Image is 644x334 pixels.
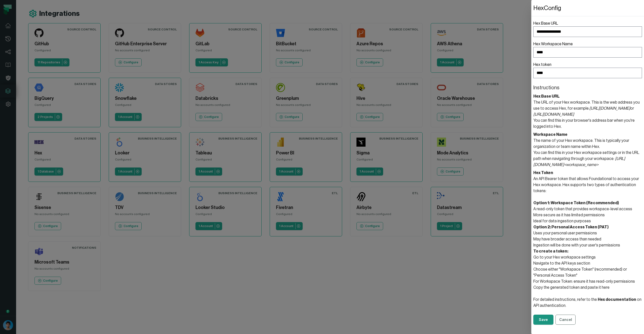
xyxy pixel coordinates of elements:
[533,266,642,278] li: Choose either "Workspace Token" (recommended) or "Personal Access Token"
[533,201,619,205] strong: Option 1: Workspace Token (Recommended)
[533,225,609,229] strong: Option 2: Personal Access Token (PAT)
[589,106,630,110] em: [URL][DOMAIN_NAME]
[533,206,642,212] li: A read-only token that provides workspace-level access
[533,278,642,284] li: For Workspace Token: ensure it has read-only permissions
[533,218,642,224] li: Ideal for data ingestion purposes
[533,315,553,325] button: Save
[533,284,642,290] li: Copy the generated token and paste it here
[533,254,642,260] li: Go to your Hex workspace settings
[533,170,642,176] header: Hex Token
[533,20,642,37] label: Hex Base URL
[555,315,576,325] button: Cancel
[533,112,574,116] em: [URL][DOMAIN_NAME]
[533,236,642,242] li: May have broader access than needed
[533,249,568,253] strong: To create a token:
[533,170,642,309] section: An API Bearer token that allows Foundational to access your Hex workspace. Hex supports two types...
[533,132,642,138] header: Workspace Name
[533,93,642,130] section: The URL of your Hex workspace. This is the web address you use to access Hex, for example: or You...
[533,260,642,266] li: Navigate to the API keys section
[533,212,642,218] li: More secure as it has limited permissions
[533,47,642,58] input: Hex Workspace Name
[533,132,642,168] section: The name of your Hex workspace. This is typically your organization or team name within Hex. You ...
[533,230,642,236] li: Uses your personal user permissions
[533,62,642,78] label: Hex token
[533,242,642,248] li: Ingestion will be done with your user's permissions
[533,41,642,58] label: Hex Workspace Name
[533,68,642,78] input: Hex token
[598,298,636,302] a: Hex documentation
[533,93,642,99] header: Hex Base URL
[533,26,642,37] input: Hex Base URL
[533,84,642,91] header: Instructions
